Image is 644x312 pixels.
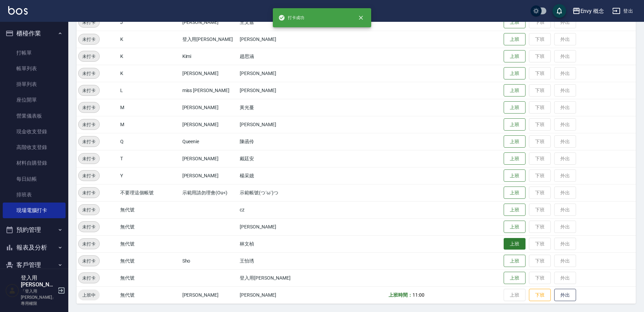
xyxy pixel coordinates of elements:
td: Q [118,133,181,150]
td: [PERSON_NAME] [181,150,238,167]
span: 未打卡 [79,240,99,248]
a: 高階收支登錄 [3,139,66,155]
div: Envy 概念 [580,7,604,15]
td: 王文嘉 [238,14,329,31]
button: 上班 [504,221,526,233]
td: 無代號 [118,269,181,286]
a: 材料自購登錄 [3,155,66,171]
td: 無代號 [118,218,181,235]
span: 未打卡 [79,274,99,282]
p: 「登入用[PERSON_NAME]」專用權限 [21,288,56,307]
img: Person [5,284,19,297]
button: 外出 [554,289,576,301]
button: 櫃檯作業 [3,25,66,42]
button: 上班 [504,204,526,216]
td: 林文楨 [238,235,329,252]
td: [PERSON_NAME] [181,65,238,82]
button: 上班 [504,238,526,250]
td: Kimi [181,48,238,65]
td: [PERSON_NAME] [238,65,329,82]
button: 上班 [504,101,526,114]
span: 打卡成功 [278,14,304,21]
td: 不要理這個帳號 [118,184,181,201]
td: [PERSON_NAME] [181,286,238,303]
td: 示範帳號(つ´ω`)つ [238,184,329,201]
span: 11:00 [412,292,424,298]
button: 登出 [610,5,636,17]
span: 未打卡 [79,70,99,77]
a: 座位開單 [3,92,66,108]
img: Logo [8,6,28,15]
td: 無代號 [118,235,181,252]
button: 客戶管理 [3,256,66,274]
td: 示範用請勿理會(Ou<) [181,184,238,201]
td: [PERSON_NAME] [238,286,329,303]
td: J [118,14,181,31]
button: 下班 [529,289,551,301]
td: L [118,82,181,99]
td: Sho [181,252,238,269]
span: 上班中 [78,292,100,299]
button: 上班 [504,84,526,97]
span: 未打卡 [79,257,99,265]
button: Envy 概念 [570,4,607,18]
button: 預約管理 [3,221,66,239]
td: [PERSON_NAME] [238,218,329,235]
a: 現金收支登錄 [3,124,66,139]
td: M [118,116,181,133]
a: 掛單列表 [3,76,66,92]
span: 未打卡 [79,36,99,43]
td: K [118,31,181,48]
td: 無代號 [118,252,181,269]
button: 上班 [504,33,526,46]
button: 上班 [504,118,526,131]
td: cz [238,201,329,218]
td: 戴廷安 [238,150,329,167]
button: 上班 [504,135,526,148]
td: 無代號 [118,201,181,218]
td: 登入用[PERSON_NAME] [181,31,238,48]
button: 上班 [504,16,526,29]
button: 報表及分析 [3,239,66,256]
td: K [118,48,181,65]
span: 未打卡 [79,138,99,145]
h5: 登入用[PERSON_NAME] [21,274,56,288]
span: 未打卡 [79,121,99,128]
button: close [353,10,368,25]
td: 陳函伶 [238,133,329,150]
span: 未打卡 [79,53,99,60]
td: [PERSON_NAME] [181,99,238,116]
td: [PERSON_NAME] [181,14,238,31]
td: 無代號 [118,286,181,303]
span: 未打卡 [79,172,99,179]
span: 未打卡 [79,104,99,111]
td: Queenie [181,133,238,150]
span: 未打卡 [79,189,99,196]
td: T [118,150,181,167]
td: 黃光蔓 [238,99,329,116]
button: 上班 [504,272,526,284]
span: 未打卡 [79,206,99,213]
b: 上班時間： [389,292,412,298]
td: 趙思涵 [238,48,329,65]
td: K [118,65,181,82]
a: 現場電腦打卡 [3,203,66,218]
td: M [118,99,181,116]
td: 登入用[PERSON_NAME] [238,269,329,286]
td: 王怡琇 [238,252,329,269]
td: miss [PERSON_NAME] [181,82,238,99]
button: 上班 [504,50,526,63]
button: 上班 [504,255,526,267]
button: save [552,4,566,18]
span: 未打卡 [79,19,99,26]
a: 每日結帳 [3,171,66,187]
a: 排班表 [3,187,66,203]
td: 楊采嬑 [238,167,329,184]
button: 上班 [504,152,526,165]
td: [PERSON_NAME] [181,116,238,133]
td: Y [118,167,181,184]
span: 未打卡 [79,87,99,94]
a: 打帳單 [3,45,66,61]
a: 營業儀表板 [3,108,66,124]
td: [PERSON_NAME] [238,31,329,48]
